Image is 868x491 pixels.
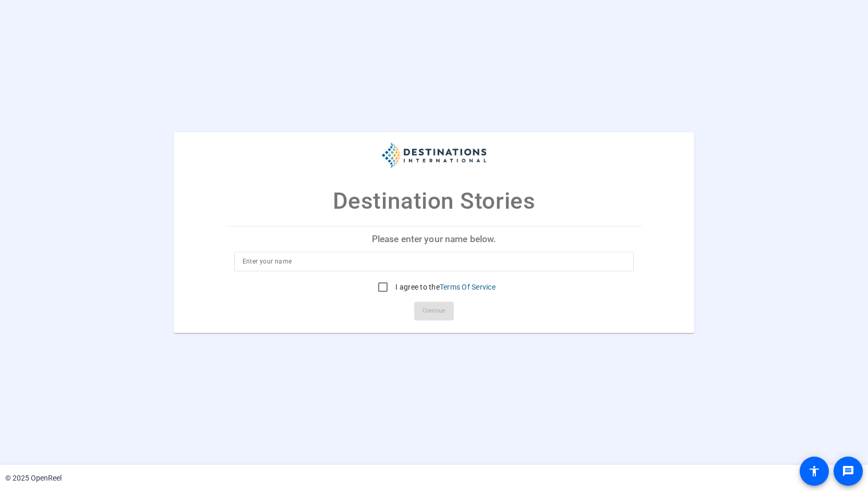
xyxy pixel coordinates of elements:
[440,283,496,291] a: Terms Of Service
[333,184,535,218] p: Destination Stories
[382,142,486,168] img: company-logo
[5,473,62,484] div: © 2025 OpenReel
[393,282,496,292] label: I agree to the
[808,465,821,477] mat-icon: accessibility
[243,255,626,268] input: Enter your name
[226,226,643,252] p: Please enter your name below.
[842,465,854,477] mat-icon: message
